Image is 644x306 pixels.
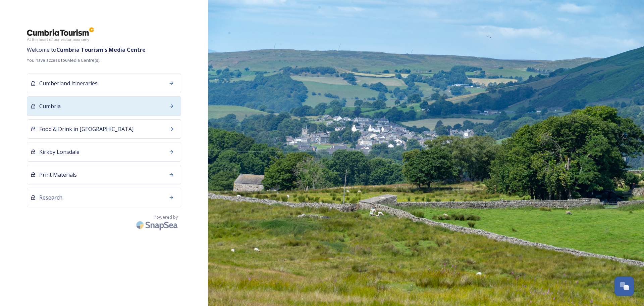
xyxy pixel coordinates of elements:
[39,125,133,133] span: Food & Drink in [GEOGRAPHIC_DATA]
[614,276,634,296] button: Open Chat
[27,188,181,211] a: Research
[27,119,181,142] a: Food & Drink in [GEOGRAPHIC_DATA]
[27,27,94,42] img: ct_logo.png
[39,102,61,110] span: Cumbria
[27,142,181,165] a: Kirkby Lonsdale
[27,74,181,96] a: Cumberland Itineraries
[39,171,77,179] span: Print Materials
[134,217,181,233] img: SnapSea Logo
[27,96,181,119] a: Cumbria
[39,79,98,87] span: Cumberland Itineraries
[39,193,62,202] span: Research
[39,148,79,156] span: Kirkby Lonsdale
[27,165,181,188] a: Print Materials
[27,46,181,54] span: Welcome to
[56,46,146,53] strong: Cumbria Tourism 's Media Centre
[154,214,178,220] span: Powered by
[27,57,181,63] span: You have access to 6 Media Centre(s).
